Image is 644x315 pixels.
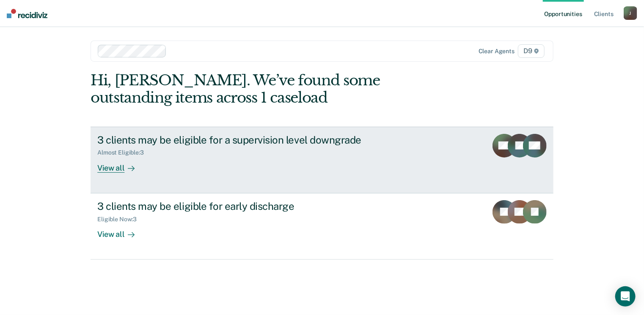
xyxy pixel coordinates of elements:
div: Open Intercom Messenger [615,286,636,307]
div: View all [97,223,145,239]
button: J [624,6,637,20]
div: Eligible Now : 3 [97,216,143,223]
div: Clear agents [479,48,515,55]
span: D9 [518,44,545,58]
div: 3 clients may be eligible for early discharge [97,200,394,212]
a: 3 clients may be eligible for a supervision level downgradeAlmost Eligible:3View all [91,127,553,193]
div: View all [97,156,145,173]
img: Recidiviz [7,9,47,18]
div: Almost Eligible : 3 [97,149,151,156]
a: 3 clients may be eligible for early dischargeEligible Now:3View all [91,193,553,260]
div: Hi, [PERSON_NAME]. We’ve found some outstanding items across 1 caseload [91,72,461,106]
div: 3 clients may be eligible for a supervision level downgrade [97,134,394,146]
